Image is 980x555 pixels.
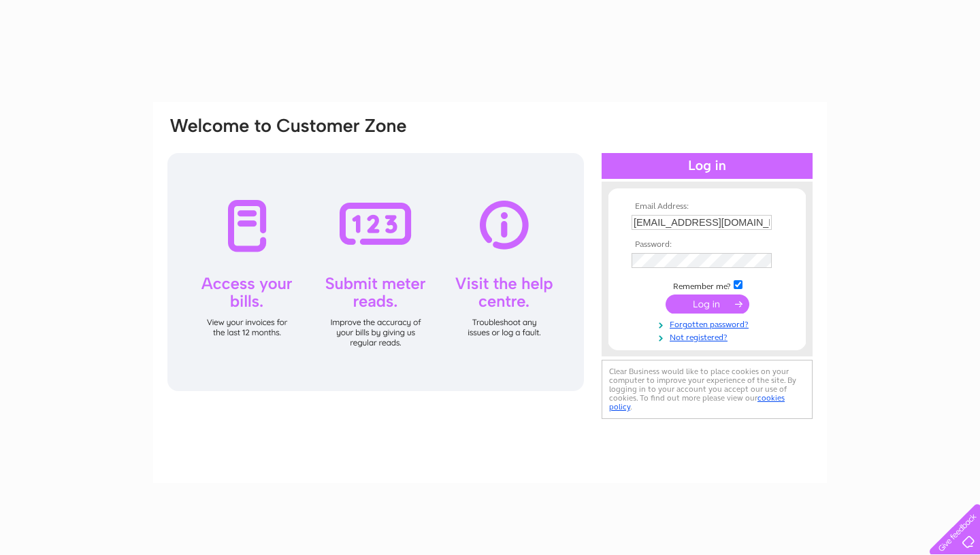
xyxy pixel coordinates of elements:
a: Forgotten password? [632,317,786,330]
th: Email Address: [628,202,786,212]
th: Password: [628,240,786,250]
a: cookies policy [609,393,785,411]
div: Clear Business would like to place cookies on your computer to improve your experience of the sit... [602,360,813,419]
td: Remember me? [628,278,786,292]
input: Submit [666,295,749,314]
a: Not registered? [632,330,786,343]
